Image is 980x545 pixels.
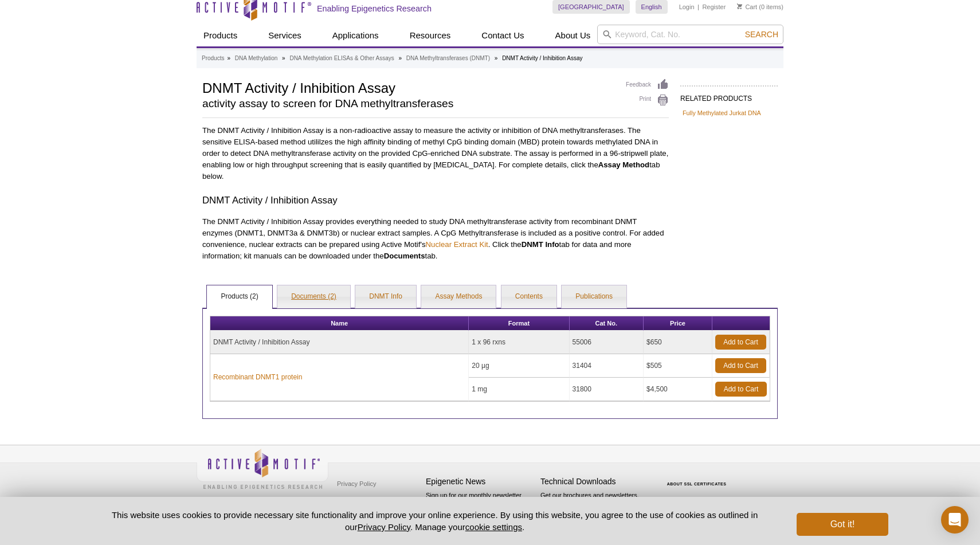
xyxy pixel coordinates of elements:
[289,53,394,64] a: DNA Methylation ELISAs & Other Assays
[548,25,598,46] a: About Us
[334,492,394,509] a: Terms & Conditions
[406,53,490,64] a: DNA Methyltransferases (DNMT)
[210,331,469,354] td: DNMT Activity / Inhibition Assay
[540,477,649,487] h4: Technical Downloads
[502,55,582,61] li: DNMT Activity / Inhibition Assay
[644,331,712,354] td: $650
[282,55,285,61] li: »
[261,25,308,46] a: Services
[227,55,230,61] li: »
[202,216,669,262] p: The DNMT Activity / Inhibition Assay provides everything needed to study DNA methyltransferase ac...
[426,240,488,249] a: Nuclear Extract Kit
[522,240,559,249] strong: DNMT Info
[355,285,416,308] a: DNMT Info
[737,3,742,9] img: Your Cart
[495,55,498,61] li: »
[235,53,277,64] a: DNA Methylation
[202,53,224,64] a: Products
[469,354,569,378] td: 20 µg
[475,25,531,46] a: Contact Us
[680,85,778,106] h2: RELATED PRODUCTS
[465,522,522,532] button: cookie settings
[797,513,888,536] button: Got it!
[597,25,783,44] input: Keyword, Cat. No.
[702,3,726,11] a: Register
[501,285,556,308] a: Contents
[426,491,535,530] p: Sign up for our monthly newsletter highlighting recent publications in the field of epigenetics.
[715,358,766,373] a: Add to Cart
[317,3,432,14] h2: Enabling Epigenetics Research
[598,160,649,169] strong: Assay Method
[202,99,614,109] h2: activity assay to screen for DNA methyltransferases
[469,331,569,354] td: 1 x 96 rxns
[644,354,712,378] td: $505
[197,445,328,492] img: Active Motif,
[745,30,778,39] span: Search
[941,506,969,534] div: Open Intercom Messenger
[742,29,782,40] button: Search
[421,285,496,308] a: Assay Methods
[197,25,244,46] a: Products
[202,125,669,182] p: The DNMT Activity / Inhibition Assay is a non-radioactive assay to measure the activity or inhibi...
[644,378,712,401] td: $4,500
[683,108,761,118] a: Fully Methylated Jurkat DNA
[667,482,727,486] a: ABOUT SSL CERTIFICATES
[92,509,778,533] p: This website uses cookies to provide necessary site functionality and improve your online experie...
[540,491,649,520] p: Get our brochures and newsletters, or request them by mail.
[384,252,425,260] strong: Documents
[207,285,272,308] a: Products (2)
[403,25,458,46] a: Resources
[679,3,695,11] a: Login
[715,335,766,350] a: Add to Cart
[626,94,669,107] a: Print
[277,285,350,308] a: Documents (2)
[715,382,767,397] a: Add to Cart
[570,354,644,378] td: 31404
[570,316,644,331] th: Cat No.
[562,285,626,308] a: Publications
[737,3,757,11] a: Cart
[570,331,644,354] td: 55006
[358,522,410,532] a: Privacy Policy
[469,316,569,331] th: Format
[202,79,614,96] h1: DNMT Activity / Inhibition Assay
[626,79,669,91] a: Feedback
[655,465,741,491] table: Click to Verify - This site chose Symantec SSL for secure e-commerce and confidential communicati...
[326,25,386,46] a: Applications
[644,316,712,331] th: Price
[426,477,535,487] h4: Epigenetic News
[202,194,669,207] h3: DNMT Activity / Inhibition Assay
[334,475,379,492] a: Privacy Policy
[210,316,469,331] th: Name
[469,378,569,401] td: 1 mg
[213,372,302,382] a: Recombinant DNMT1 protein
[399,55,402,61] li: »
[570,378,644,401] td: 31800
